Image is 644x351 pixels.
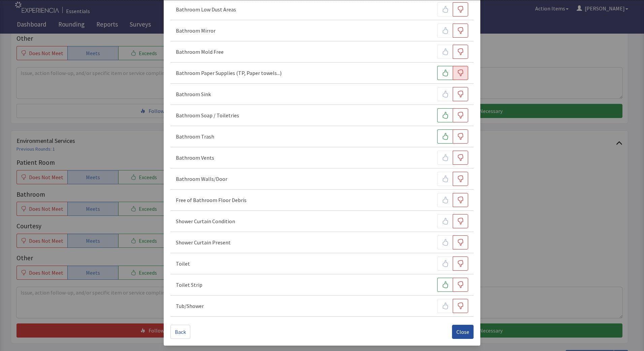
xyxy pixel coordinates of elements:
[176,260,190,268] p: Toilet
[176,111,239,119] p: Bathroom Soap / Toiletries
[176,238,231,246] p: Shower Curtain Present
[456,328,469,336] span: Close
[176,281,202,289] p: Toilet Strip
[176,27,216,35] p: Bathroom Mirror
[176,217,235,225] p: Shower Curtain Condition
[176,69,282,77] p: Bathroom Paper Supplies (TP, Paper towels...)
[176,5,236,13] p: Bathroom Low Dust Areas
[175,328,186,336] span: Back
[176,302,204,310] p: Tub/Shower
[170,325,190,339] button: Back
[452,325,474,339] button: Close
[176,48,224,56] p: Bathroom Mold Free
[176,132,214,141] p: Bathroom Trash
[176,154,214,162] p: Bathroom Vents
[176,90,211,98] p: Bathroom Sink
[176,175,227,183] p: Bathroom Walls/Door
[176,196,247,204] p: Free of Bathroom Floor Debris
